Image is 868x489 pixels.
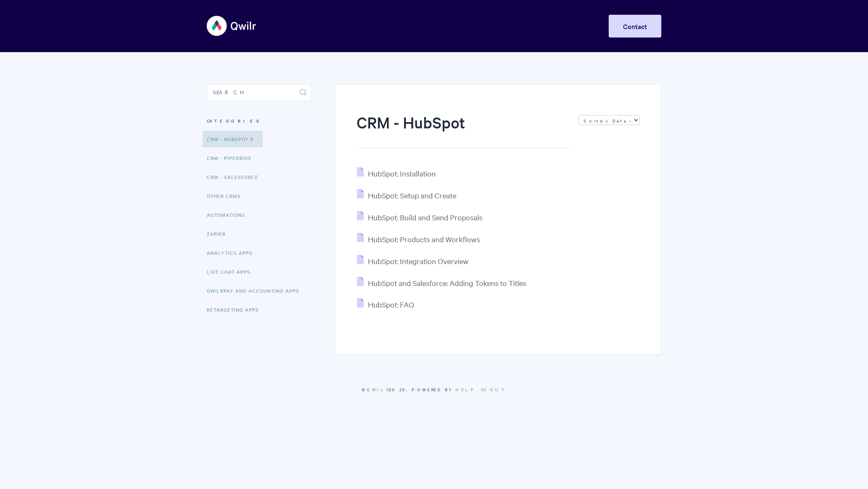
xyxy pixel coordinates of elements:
[207,113,312,128] h3: Categories
[357,112,570,148] h1: CRM - HubSpot
[368,168,436,178] span: HubSpot: Installation
[357,212,482,222] a: HubSpot: Build and Send Proposals
[357,190,456,200] a: HubSpot: Setup and Create
[357,256,469,266] a: HubSpot: Integration Overview
[207,168,265,185] a: CRM - Salesforce
[207,84,312,101] input: Search
[368,278,526,288] span: HubSpot and Salesforce: Adding Tokens to Titles
[207,150,258,166] a: CRM - Pipedrive
[412,386,506,393] span: Powered by
[207,225,232,242] a: Zapier
[202,131,263,147] a: CRM - HubSpot
[207,282,306,299] a: QwilrPay and Accounting Apps
[579,115,640,125] select: Page reloads on selection
[207,10,257,42] img: Qwilr Help Center
[207,187,247,204] a: Other CRMs
[455,386,506,393] a: Help Scout
[357,168,436,178] a: HubSpot: Installation
[357,299,414,309] a: HubSpot: FAQ
[357,234,480,244] a: HubSpot: Products and Workflows
[368,190,456,200] span: HubSpot: Setup and Create
[368,212,482,222] span: HubSpot: Build and Send Proposals
[357,278,526,288] a: HubSpot and Salesforce: Adding Tokens to Titles
[368,234,480,244] span: HubSpot: Products and Workflows
[207,244,259,261] a: Analytics Apps
[368,256,469,266] span: HubSpot: Integration Overview
[207,386,661,393] p: © 2025.
[367,386,389,393] a: Qwilr
[207,301,265,318] a: Retargeting Apps
[207,206,251,223] a: Automations
[609,15,661,37] a: Contact
[207,263,257,280] a: Live Chat Apps
[368,299,414,309] span: HubSpot: FAQ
